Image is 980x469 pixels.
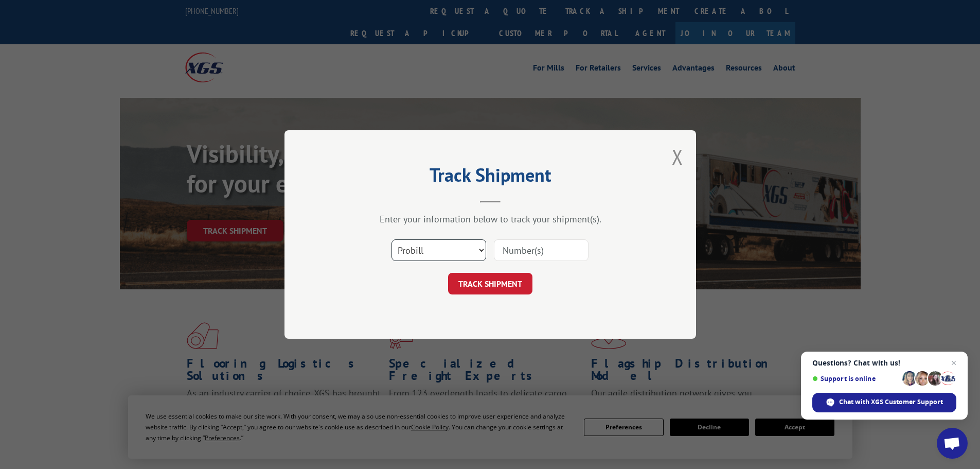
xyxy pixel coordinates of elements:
[948,357,960,369] span: Close chat
[812,375,899,383] span: Support is online
[448,273,532,294] button: TRACK SHIPMENT
[812,393,956,412] div: Chat with XGS Customer Support
[937,428,968,459] div: Open chat
[812,359,956,367] span: Questions? Chat with us!
[494,239,589,261] input: Number(s)
[336,168,645,187] h2: Track Shipment
[839,397,943,407] span: Chat with XGS Customer Support
[336,213,645,225] div: Enter your information below to track your shipment(s).
[672,143,683,170] button: Close modal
